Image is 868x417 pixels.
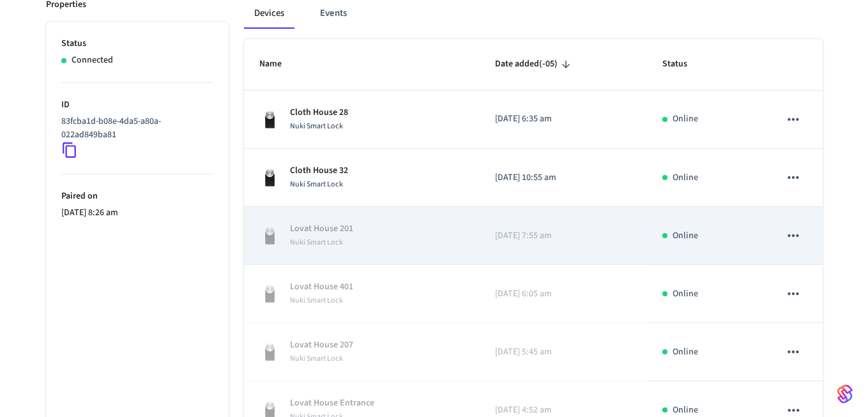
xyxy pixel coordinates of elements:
[290,106,348,119] p: Cloth House 28
[259,225,280,246] img: Nuki Smart Lock 3.0 Pro Black, Front
[61,190,213,203] p: Paired on
[495,229,632,243] p: [DATE] 7:55 am
[495,404,632,417] p: [DATE] 4:52 am
[495,345,632,359] p: [DATE] 5:45 am
[837,384,853,404] img: SeamLogoGradient.69752ec5.svg
[673,171,698,185] p: Online
[290,237,343,248] span: Nuki Smart Lock
[259,109,280,130] img: Nuki Smart Lock 3.0 Pro Black, Front
[61,98,213,112] p: ID
[259,167,280,188] img: Nuki Smart Lock 3.0 Pro Black, Front
[259,54,298,74] span: Name
[290,179,343,190] span: Nuki Smart Lock
[290,280,353,294] p: Lovat House 401
[495,287,632,301] p: [DATE] 6:05 am
[290,338,353,352] p: Lovat House 207
[259,284,280,304] img: Nuki Smart Lock 3.0 Pro Black, Front
[673,229,698,243] p: Online
[673,404,698,417] p: Online
[290,222,353,236] p: Lovat House 201
[290,353,343,364] span: Nuki Smart Lock
[72,54,113,67] p: Connected
[259,342,280,362] img: Nuki Smart Lock 3.0 Pro Black, Front
[61,206,213,220] p: [DATE] 8:26 am
[495,54,574,74] span: Date added(-05)
[673,112,698,126] p: Online
[495,171,632,185] p: [DATE] 10:55 am
[61,37,213,50] p: Status
[495,112,632,126] p: [DATE] 6:35 am
[290,295,343,306] span: Nuki Smart Lock
[662,54,704,74] span: Status
[673,287,698,301] p: Online
[673,345,698,359] p: Online
[61,115,208,142] p: 83fcba1d-b08e-4da5-a80a-022ad849ba81
[290,164,348,178] p: Cloth House 32
[290,121,343,132] span: Nuki Smart Lock
[290,397,374,410] p: Lovat House Entrance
